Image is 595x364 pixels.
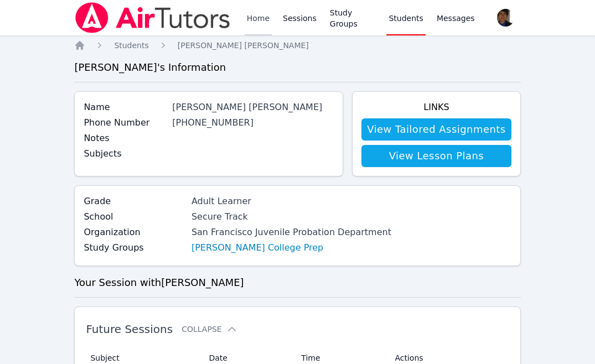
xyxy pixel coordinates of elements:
[114,40,148,51] a: Students
[172,117,253,128] a: [PHONE_NUMBER]
[74,2,231,33] img: Air Tutors
[84,147,165,160] label: Subjects
[84,210,185,223] label: School
[86,323,173,336] span: Future Sessions
[84,116,165,129] label: Phone Number
[178,40,309,51] a: [PERSON_NAME] [PERSON_NAME]
[74,40,520,51] nav: Breadcrumb
[192,241,323,254] a: [PERSON_NAME] College Prep
[172,101,334,114] div: [PERSON_NAME] [PERSON_NAME]
[192,226,391,239] div: San Francisco Juvenile Probation Department
[192,210,391,223] div: Secure Track
[84,241,185,254] label: Study Groups
[192,195,391,208] div: Adult Learner
[361,101,511,114] h4: Links
[84,101,165,114] label: Name
[74,60,520,75] h3: [PERSON_NAME] 's Information
[114,41,148,50] span: Students
[361,118,511,141] a: View Tailored Assignments
[84,226,185,239] label: Organization
[178,41,309,50] span: [PERSON_NAME] [PERSON_NAME]
[182,324,237,335] button: Collapse
[84,132,165,145] label: Notes
[361,145,511,167] a: View Lesson Plans
[84,195,185,208] label: Grade
[74,275,520,290] h3: Your Session with [PERSON_NAME]
[437,13,475,24] span: Messages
